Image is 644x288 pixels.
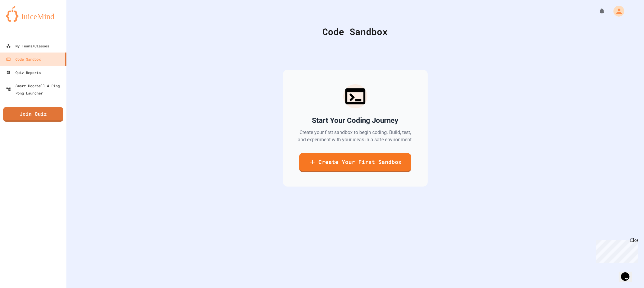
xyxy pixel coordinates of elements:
[312,116,399,125] h2: Start Your Coding Journey
[3,107,63,122] a: Join Quiz
[6,69,41,76] div: Quiz Reports
[619,264,638,282] iframe: chat widget
[82,25,629,38] div: Code Sandbox
[6,82,64,97] div: Smart Doorbell & Ping Pong Launcher
[2,2,42,38] div: Chat with us now!Close
[594,238,638,263] iframe: chat widget
[6,42,49,50] div: My Teams/Classes
[299,153,411,172] a: Create Your First Sandbox
[607,4,626,18] div: My Account
[587,6,607,16] div: My Notifications
[6,6,60,22] img: logo-orange.svg
[297,129,413,143] p: Create your first sandbox to begin coding. Build, test, and experiment with your ideas in a safe ...
[6,56,41,63] div: Code Sandbox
